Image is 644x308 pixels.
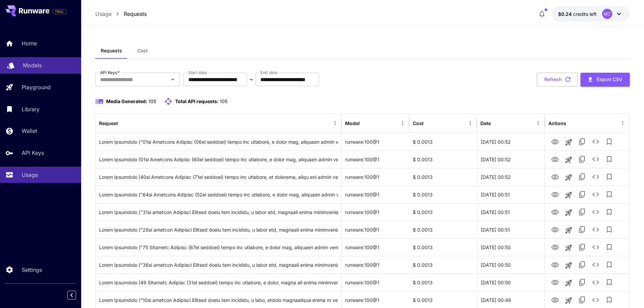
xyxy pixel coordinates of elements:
[424,118,434,128] button: Sort
[22,39,37,47] p: Home
[409,221,477,238] div: $ 0.0013
[548,293,562,307] button: View
[99,204,338,221] div: Click to copy prompt
[548,152,562,166] button: View
[342,221,409,238] div: runware:100@1
[360,118,370,128] button: Sort
[23,61,42,69] p: Models
[477,238,545,256] div: 30 Sep, 2025 00:50
[188,70,207,75] label: Start date
[589,276,602,289] button: See details
[99,151,338,168] div: Click to copy prompt
[589,135,602,148] button: See details
[492,118,501,128] button: Sort
[602,135,616,148] button: Add to library
[589,258,602,271] button: See details
[99,274,338,291] div: Click to copy prompt
[168,75,177,84] button: Open
[466,118,475,128] button: Menu
[99,239,338,256] div: Click to copy prompt
[589,240,602,254] button: See details
[602,258,616,271] button: Add to library
[575,223,589,236] button: Copy TaskUUID
[101,48,122,54] span: Requests
[342,238,409,256] div: runware:100@1
[575,276,589,289] button: Copy TaskUUID
[575,135,589,148] button: Copy TaskUUID
[342,203,409,221] div: runware:100@1
[220,98,228,104] span: 105
[548,222,562,236] button: View
[175,98,219,104] span: Total API requests:
[477,150,545,168] div: 30 Sep, 2025 00:52
[575,205,589,219] button: Copy TaskUUID
[330,118,340,128] button: Menu
[342,256,409,274] div: runware:100@1
[575,293,589,307] button: Copy TaskUUID
[548,205,562,219] button: View
[575,258,589,271] button: Copy TaskUUID
[99,168,338,186] div: Click to copy prompt
[409,256,477,274] div: $ 0.0013
[589,293,602,307] button: See details
[562,153,575,167] button: Launch in playground
[22,171,38,179] p: Usage
[342,274,409,291] div: runware:100@1
[589,188,602,201] button: See details
[409,203,477,221] div: $ 0.0013
[52,7,67,16] span: Add your payment card to enable full platform functionality.
[409,274,477,291] div: $ 0.0013
[562,188,575,202] button: Launch in playground
[99,186,338,203] div: Click to copy prompt
[602,223,616,236] button: Add to library
[22,127,37,135] p: Wallet
[345,120,360,126] div: Model
[548,258,562,271] button: View
[580,73,630,87] button: Export CSV
[562,223,575,237] button: Launch in playground
[95,10,147,18] nav: breadcrumb
[99,256,338,274] div: Click to copy prompt
[409,238,477,256] div: $ 0.0013
[477,221,545,238] div: 30 Sep, 2025 00:51
[558,11,573,17] span: $0.24
[477,203,545,221] div: 30 Sep, 2025 00:51
[562,276,575,290] button: Launch in playground
[95,10,112,18] a: Usage
[342,150,409,168] div: runware:100@1
[589,223,602,236] button: See details
[602,152,616,166] button: Add to library
[99,120,118,126] div: Request
[398,118,407,128] button: Menu
[409,168,477,186] div: $ 0.0013
[537,73,578,87] button: Refresh
[573,11,597,17] span: credits left
[548,240,562,254] button: View
[533,118,543,128] button: Menu
[342,186,409,203] div: runware:100@1
[477,274,545,291] div: 30 Sep, 2025 00:50
[602,9,612,19] div: MZ
[52,9,67,14] span: TRIAL
[99,221,338,238] div: Click to copy prompt
[413,120,424,126] div: Cost
[249,75,253,84] p: ~
[602,205,616,219] button: Add to library
[548,135,562,148] button: View
[124,10,147,18] a: Requests
[67,291,76,300] button: Collapse sidebar
[72,289,81,301] div: Collapse sidebar
[409,186,477,203] div: $ 0.0013
[137,48,148,54] span: Cost
[602,240,616,254] button: Add to library
[409,150,477,168] div: $ 0.0013
[589,205,602,219] button: See details
[589,152,602,166] button: See details
[22,266,42,274] p: Settings
[602,188,616,201] button: Add to library
[99,133,338,150] div: Click to copy prompt
[618,118,627,128] button: Menu
[548,170,562,184] button: View
[22,105,40,113] p: Library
